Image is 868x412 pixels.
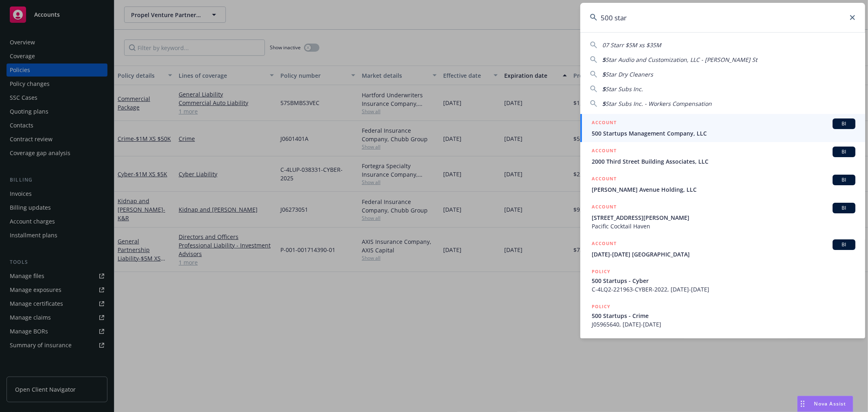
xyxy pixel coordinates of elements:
button: Nova Assist [797,396,853,412]
span: BI [836,204,852,212]
h5: ACCOUNT [592,203,617,213]
span: Star Dry Cleaners [606,70,653,78]
span: J05965640, [DATE]-[DATE] [592,320,855,329]
span: Pacific Cocktail Haven [592,222,855,230]
span: BI [836,176,852,184]
span: Nova Assist [814,400,846,407]
span: 5 [602,85,606,93]
a: ACCOUNTBI[DATE]-[DATE] [GEOGRAPHIC_DATA] [580,235,865,263]
a: ACCOUNTBI500 Startups Management Company, LLC [580,114,865,142]
a: POLICY500 Startups - CrimeJ05965640, [DATE]-[DATE] [580,298,865,333]
span: BI [836,241,852,248]
span: Star Subs Inc. - Workers Compensation [606,100,712,107]
span: 5 [602,70,606,78]
h5: ACCOUNT [592,147,617,156]
a: POLICY500 Startups - CyberC-4LQ2-221963-CYBER-2022, [DATE]-[DATE] [580,263,865,298]
span: [STREET_ADDRESS][PERSON_NAME] [592,213,855,222]
h5: ACCOUNT [592,175,617,184]
a: ACCOUNTBI[PERSON_NAME] Avenue Holding, LLC [580,170,865,198]
a: ACCOUNTBI2000 Third Street Building Associates, LLC [580,142,865,170]
h5: POLICY [592,337,610,346]
span: C-4LQ2-221963-CYBER-2022, [DATE]-[DATE] [592,285,855,294]
span: BI [836,120,852,127]
span: 500 Startups Management Company, LLC [592,129,855,138]
a: ACCOUNTBI[STREET_ADDRESS][PERSON_NAME]Pacific Cocktail Haven [580,198,865,235]
h5: ACCOUNT [592,239,617,249]
span: 07 Starr $5M xs $35M [602,41,661,49]
h5: POLICY [592,267,610,276]
span: [DATE]-[DATE] [GEOGRAPHIC_DATA] [592,250,855,259]
span: 2000 Third Street Building Associates, LLC [592,157,855,166]
div: Drag to move [798,396,808,412]
input: Search... [580,3,865,32]
span: [PERSON_NAME] Avenue Holding, LLC [592,185,855,194]
a: POLICY [580,333,865,368]
span: 500 Startups - Crime [592,311,855,320]
span: 5 [602,56,606,64]
h5: ACCOUNT [592,118,617,128]
span: 5 [602,100,606,107]
span: 500 Startups - Cyber [592,276,855,285]
span: Star Audio and Customization, LLC - [PERSON_NAME] St [606,56,757,64]
h5: POLICY [592,302,610,311]
span: Star Subs Inc. [606,85,643,93]
span: BI [836,148,852,156]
